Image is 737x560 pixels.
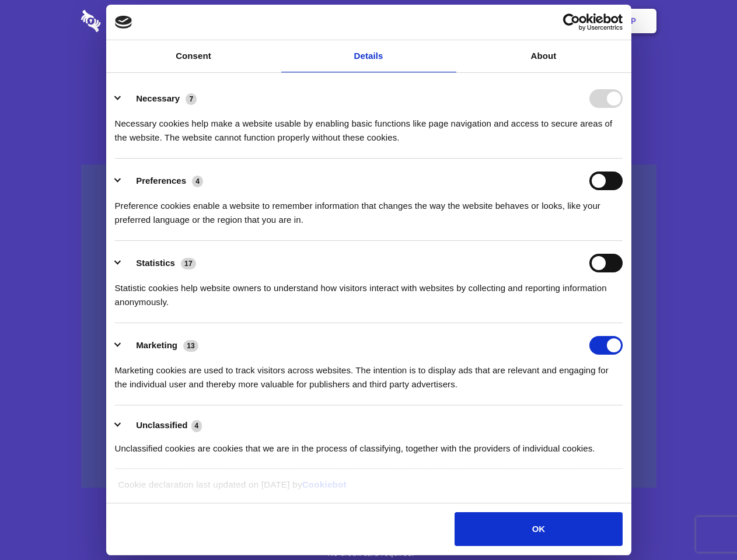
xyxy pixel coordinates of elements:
a: Pricing [343,3,393,39]
img: logo-wordmark-white-trans-d4663122ce5f474addd5e946df7df03e33cb6a1c49d2221995e7729f52c070b2.svg [81,10,181,32]
span: 4 [191,420,202,432]
a: Contact [473,3,527,39]
button: Necessary (7) [115,89,204,108]
div: Statistic cookies help website owners to understand how visitors interact with websites by collec... [115,272,623,309]
button: Marketing (13) [115,336,206,355]
span: 13 [183,340,198,352]
div: Preference cookies enable a website to remember information that changes the way the website beha... [115,190,623,227]
label: Necessary [136,93,180,103]
span: 7 [186,93,197,105]
h1: Eliminate Slack Data Loss. [81,52,656,94]
a: Login [529,3,580,39]
div: Cookie declaration last updated on [DATE] by [109,478,628,501]
button: Unclassified (4) [115,418,209,433]
h4: Auto-redaction of sensitive data, encrypted data sharing and self-destructing private chats. Shar... [81,106,656,145]
a: Cookiebot [302,480,347,489]
img: logo [115,16,132,29]
a: Usercentrics Cookiebot - opens in a new window [521,13,623,31]
a: About [456,40,631,72]
a: Consent [106,40,281,72]
label: Statistics [136,258,175,268]
button: Preferences (4) [115,171,211,190]
div: Unclassified cookies are cookies that we are in the process of classifying, together with the pro... [115,433,623,456]
span: 17 [181,258,196,269]
div: Necessary cookies help make a website usable by enabling basic functions like page navigation and... [115,108,623,145]
iframe: Drift Widget Chat Controller [679,502,723,546]
button: Statistics (17) [115,254,204,272]
button: OK [455,512,622,546]
label: Preferences [136,176,186,185]
a: Wistia video thumbnail [81,164,656,488]
span: 4 [192,176,203,187]
a: Details [281,40,456,72]
label: Marketing [136,340,177,350]
div: Marketing cookies are used to track visitors across websites. The intention is to display ads tha... [115,355,623,391]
